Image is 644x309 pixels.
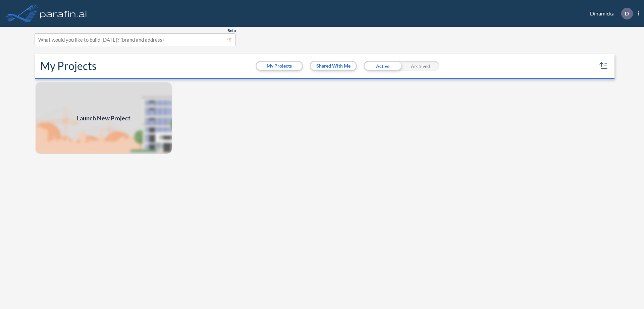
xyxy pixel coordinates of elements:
[625,10,629,16] p: D
[311,62,356,70] button: Shared With Me
[364,61,401,71] div: Active
[598,61,609,71] button: sort
[257,62,302,70] button: My Projects
[77,114,130,123] span: Launch New Project
[40,60,97,72] h2: My Projects
[401,61,439,71] div: Archived
[227,28,236,33] span: Beta
[39,7,88,20] img: logo
[35,82,172,154] img: add
[35,82,172,154] a: Launch New Project
[580,8,639,20] div: Dinamicka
